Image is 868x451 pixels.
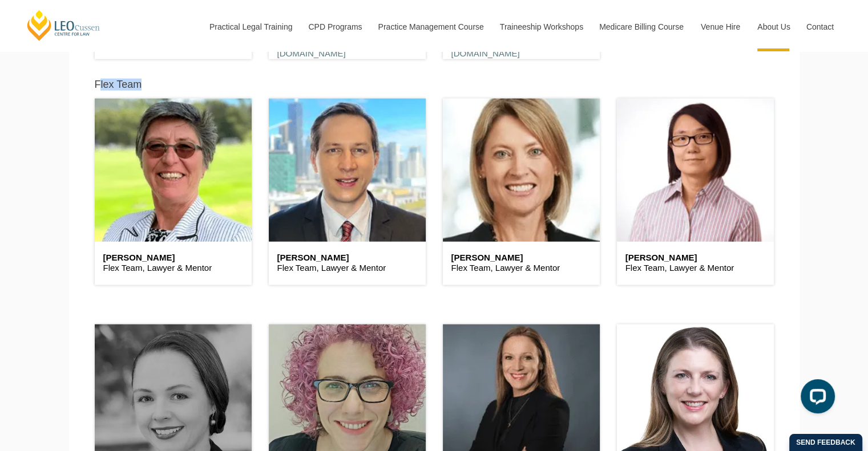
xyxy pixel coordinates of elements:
[491,2,591,51] a: Traineeship Workshops
[451,253,591,263] h6: [PERSON_NAME]
[103,262,243,274] p: Flex Team, Lawyer & Mentor
[625,253,765,263] h6: [PERSON_NAME]
[370,2,491,51] a: Practice Management Course
[26,9,102,42] a: [PERSON_NAME] Centre for Law
[792,375,839,422] iframe: LiveChat chat widget
[798,2,842,51] a: Contact
[277,253,417,263] h6: [PERSON_NAME]
[451,262,591,274] p: Flex Team, Lawyer & Mentor
[277,262,417,274] p: Flex Team, Lawyer & Mentor
[300,2,369,51] a: CPD Programs
[749,2,798,51] a: About Us
[692,2,749,51] a: Venue Hire
[591,2,692,51] a: Medicare Billing Course
[103,253,243,263] h6: [PERSON_NAME]
[201,2,300,51] a: Practical Legal Training
[625,262,765,274] p: Flex Team, Lawyer & Mentor
[95,79,142,91] h5: Flex Team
